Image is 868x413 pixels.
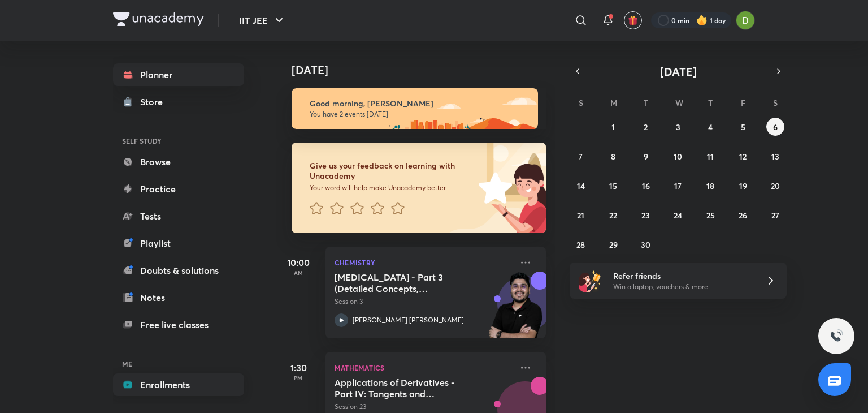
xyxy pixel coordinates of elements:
[276,361,321,375] h5: 1:30
[572,206,590,224] button: September 21, 2025
[708,122,713,132] abbr: September 4, 2025
[675,97,683,108] abbr: Wednesday
[572,177,590,195] button: September 14, 2025
[335,272,475,294] h5: Hydrocarbons - Part 3 (Detailed Concepts, Mechanism, Critical Thinking and Illustartions)
[644,151,648,162] abbr: September 9, 2025
[335,296,512,307] p: Session 3
[637,118,655,136] button: September 2, 2025
[113,313,244,336] a: Free live classes
[310,98,528,109] h6: Good morning, [PERSON_NAME]
[701,118,719,136] button: September 4, 2025
[609,210,617,221] abbr: September 22, 2025
[609,180,617,191] abbr: September 15, 2025
[766,177,784,195] button: September 20, 2025
[113,286,244,309] a: Notes
[637,177,655,195] button: September 16, 2025
[674,180,682,191] abbr: September 17, 2025
[310,161,475,181] h6: Give us your feedback on learning with Unacademy
[706,210,715,221] abbr: September 25, 2025
[610,97,617,108] abbr: Monday
[113,150,244,173] a: Browse
[766,206,784,224] button: September 27, 2025
[292,63,557,77] h4: [DATE]
[604,118,622,136] button: September 1, 2025
[736,11,755,30] img: Divyani Bhatkar
[604,235,622,253] button: September 29, 2025
[739,180,747,191] abbr: September 19, 2025
[335,402,512,412] p: Session 23
[734,206,752,224] button: September 26, 2025
[773,122,778,132] abbr: September 6, 2025
[276,375,321,381] p: PM
[113,131,244,150] h6: SELF STUDY
[611,122,615,132] abbr: September 1, 2025
[701,147,719,165] button: September 11, 2025
[669,206,687,224] button: September 24, 2025
[113,178,244,200] a: Practice
[484,272,546,350] img: unacademy
[628,15,638,25] img: avatar
[637,147,655,165] button: September 9, 2025
[577,210,584,221] abbr: September 21, 2025
[232,9,293,32] button: IIT JEE
[335,361,512,375] p: Mathematics
[572,235,590,253] button: September 28, 2025
[577,180,585,191] abbr: September 14, 2025
[706,180,714,191] abbr: September 18, 2025
[604,177,622,195] button: September 15, 2025
[637,235,655,253] button: September 30, 2025
[741,97,745,108] abbr: Friday
[674,210,682,221] abbr: September 24, 2025
[113,259,244,282] a: Doubts & solutions
[113,232,244,255] a: Playlist
[741,122,745,132] abbr: September 5, 2025
[113,12,204,26] img: Company Logo
[771,180,780,191] abbr: September 20, 2025
[642,180,650,191] abbr: September 16, 2025
[766,147,784,165] button: September 13, 2025
[609,239,618,250] abbr: September 29, 2025
[674,151,682,162] abbr: September 10, 2025
[644,122,648,132] abbr: September 2, 2025
[335,256,512,269] p: Chemistry
[613,282,752,292] p: Win a laptop, vouchers & more
[660,64,697,79] span: [DATE]
[644,97,648,108] abbr: Tuesday
[604,206,622,224] button: September 22, 2025
[773,97,778,108] abbr: Saturday
[641,210,650,221] abbr: September 23, 2025
[611,151,615,162] abbr: September 8, 2025
[734,147,752,165] button: September 12, 2025
[113,354,244,373] h6: ME
[113,91,244,113] a: Store
[669,147,687,165] button: September 10, 2025
[641,239,650,250] abbr: September 30, 2025
[637,206,655,224] button: September 23, 2025
[572,147,590,165] button: September 7, 2025
[669,177,687,195] button: September 17, 2025
[310,110,528,119] p: You have 2 events [DATE]
[276,256,321,269] h5: 10:00
[276,269,321,276] p: AM
[771,151,779,162] abbr: September 13, 2025
[739,210,747,221] abbr: September 26, 2025
[734,177,752,195] button: September 19, 2025
[624,11,642,29] button: avatar
[113,12,204,29] a: Company Logo
[830,329,843,343] img: ttu
[292,88,538,129] img: morning
[113,373,244,396] a: Enrollments
[579,151,583,162] abbr: September 7, 2025
[708,97,713,108] abbr: Thursday
[440,143,546,233] img: feedback_image
[701,177,719,195] button: September 18, 2025
[701,206,719,224] button: September 25, 2025
[113,205,244,227] a: Tests
[707,151,714,162] abbr: September 11, 2025
[579,97,583,108] abbr: Sunday
[576,239,585,250] abbr: September 28, 2025
[113,63,244,86] a: Planner
[335,377,475,399] h5: Applications of Derivatives - Part IV: Tangents and Normals
[696,15,708,26] img: streak
[310,183,475,192] p: Your word will help make Unacademy better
